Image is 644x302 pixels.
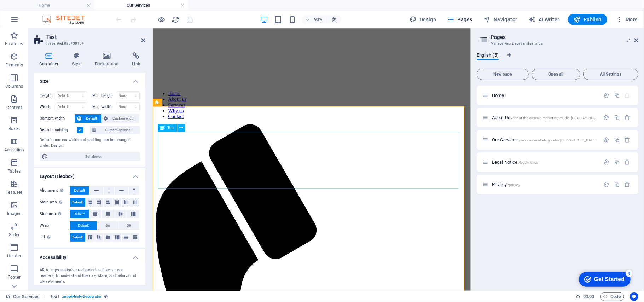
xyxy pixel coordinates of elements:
label: Min. height [93,94,117,98]
h2: Pages [491,34,638,40]
div: Default content width and padding can be changed under Design. [40,137,140,149]
h2: Text [46,34,145,40]
div: Get Started [19,8,50,14]
label: Min. width [93,105,117,109]
button: On [97,221,118,230]
div: Settings [604,137,610,143]
i: On resize automatically adjust zoom level to fit chosen device. [331,16,337,23]
div: Duplicate [614,92,620,98]
p: Accordion [4,147,24,153]
span: Default [74,210,85,218]
div: Home/ [490,93,600,98]
div: The startpage cannot be deleted [625,92,631,98]
div: Our Services/services-marketing-sales-[GEOGRAPHIC_DATA]-town [490,138,600,142]
p: Tables [8,168,21,174]
button: Off [118,221,139,230]
h4: Link [127,52,145,67]
p: Favorites [5,41,23,47]
span: Code [603,292,621,301]
div: Settings [604,115,610,121]
div: Settings [604,181,610,187]
div: Legal Notice/legal-notice [490,160,600,164]
h3: Preset #ed-898430154 [46,40,131,47]
p: Columns [5,83,23,89]
label: Side axis [40,210,70,218]
label: Fill [40,233,70,242]
span: . preset-text-v2-separator [62,292,101,301]
label: Wrap [40,221,70,230]
span: Navigator [484,16,517,23]
span: All Settings [586,72,635,76]
div: 4 [51,1,58,8]
span: 00 00 [583,292,594,301]
button: Navigator [481,14,520,25]
div: Duplicate [614,181,620,187]
button: More [613,14,641,25]
span: On [105,221,110,230]
span: Default [78,221,89,230]
div: Remove [625,137,631,143]
h4: Size [34,73,145,86]
p: Header [7,253,21,259]
button: Custom spacing [90,126,140,134]
button: Default [70,210,89,218]
div: Privacy/privacy [490,182,600,187]
span: Publish [574,16,602,23]
label: Default padding [40,126,77,134]
span: Default [74,186,85,195]
a: Click to cancel selection. Double-click to open Pages [6,292,40,301]
span: /legal-notice [518,161,538,164]
i: Reload page [172,16,180,24]
span: Open all [535,72,577,76]
span: Click to open page [492,137,606,143]
nav: breadcrumb [50,292,108,301]
p: Features [6,190,23,195]
span: Click to select. Double-click to edit [50,292,59,301]
div: Duplicate [614,159,620,165]
h3: Manage your pages and settings [491,40,624,47]
span: Click to open page [492,159,538,165]
button: reload [172,15,180,24]
span: Off [127,221,131,230]
p: Elements [5,62,23,68]
h4: Our Services [94,1,188,9]
span: /services-marketing-sales-[GEOGRAPHIC_DATA]-town [519,138,606,142]
p: Images [7,211,22,216]
span: Design [410,16,436,23]
label: Content width [40,114,75,123]
button: Usercentrics [630,292,638,301]
div: Remove [625,115,631,121]
label: Main axis [40,198,70,207]
h6: 90% [313,15,324,24]
p: Content [6,105,22,110]
button: Default [75,114,101,123]
button: Edit design [40,152,140,161]
p: Slider [9,232,20,238]
button: Default [70,198,85,207]
div: ARIA helps assistive technologies (like screen readers) to understand the role, state, and behavi... [40,267,140,285]
p: Boxes [8,126,20,132]
h4: Layout (Flexbox) [34,168,145,181]
span: Click to open page [492,115,607,120]
span: Click to open page [492,182,520,187]
label: Height [40,94,56,98]
div: Language Tabs [477,52,638,66]
span: /privacy [507,183,520,187]
span: Custom spacing [98,126,138,134]
span: English (5) [477,51,499,61]
span: / [505,94,506,98]
h4: Container [34,52,67,67]
span: : [588,294,589,299]
div: About Us/about-the-creative-marketing-studio-[GEOGRAPHIC_DATA] [490,115,600,120]
button: Design [407,14,439,25]
button: 90% [302,15,327,24]
h4: Background [90,52,127,67]
span: /about-the-creative-marketing-studio-[GEOGRAPHIC_DATA] [511,116,607,120]
span: New page [480,72,526,76]
div: Remove [625,181,631,187]
button: Open all [532,69,580,80]
div: Duplicate [614,115,620,121]
span: Pages [447,16,472,23]
span: Click to open page [492,93,506,98]
label: Alignment [40,186,70,195]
